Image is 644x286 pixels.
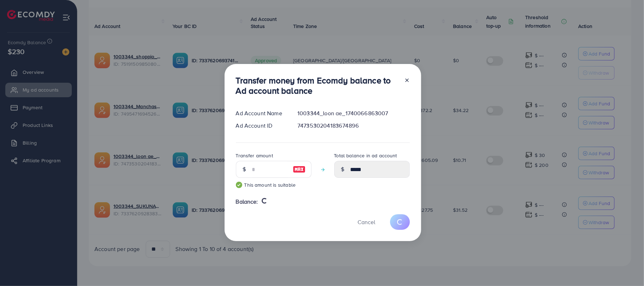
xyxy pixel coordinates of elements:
[334,152,397,159] label: Total balance in ad account
[349,214,384,229] button: Cancel
[236,75,399,96] h3: Transfer money from Ecomdy balance to Ad account balance
[230,122,292,130] div: Ad Account ID
[236,198,258,206] span: Balance:
[614,254,639,281] iframe: Chat
[293,165,306,174] img: image
[236,181,312,188] small: This amount is suitable
[358,218,376,226] span: Cancel
[236,182,242,188] img: guide
[230,109,292,117] div: Ad Account Name
[292,109,415,117] div: 1003344_loon ae_1740066863007
[236,152,273,159] label: Transfer amount
[292,122,415,130] div: 7473530204183674896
